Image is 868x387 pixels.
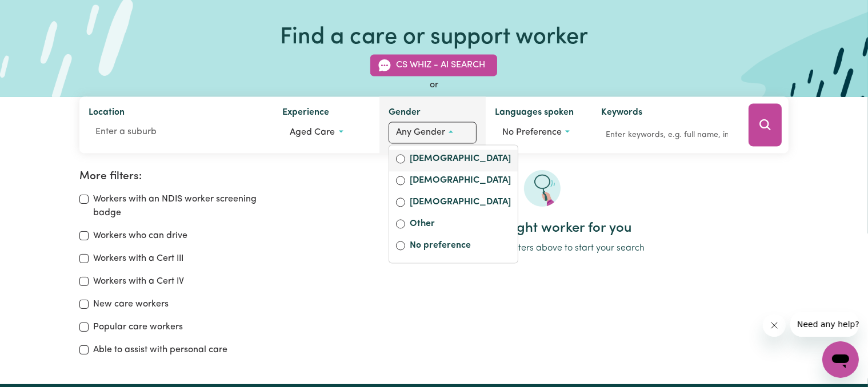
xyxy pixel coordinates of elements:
[79,79,789,92] div: or
[93,320,183,334] label: Popular care workers
[495,106,574,122] label: Languages spoken
[79,170,283,183] h2: More filters:
[89,122,265,143] input: Enter a suburb
[410,217,511,233] label: Other
[93,252,183,265] label: Workers with a Cert III
[282,122,370,144] button: Worker experience options
[396,128,445,138] span: Any gender
[410,239,511,255] label: No preference
[7,8,69,17] span: Need any help?
[601,127,733,144] input: Enter keywords, e.g. full name, interests
[763,314,786,337] iframe: Close message
[89,106,125,122] label: Location
[280,24,588,51] h1: Find a care or support worker
[749,104,782,147] button: Search
[93,275,184,288] label: Workers with a Cert IV
[495,122,583,144] button: Worker language preferences
[296,220,789,237] h2: Find the right worker for you
[389,122,477,144] button: Worker gender preference
[93,192,283,220] label: Workers with an NDIS worker screening badge
[410,196,511,212] label: [DEMOGRAPHIC_DATA]
[790,312,859,337] iframe: Message from company
[93,343,227,357] label: Able to assist with personal care
[282,106,329,122] label: Experience
[601,106,642,122] label: Keywords
[389,145,518,264] div: Worker gender preference
[410,152,511,168] label: [DEMOGRAPHIC_DATA]
[290,128,335,138] span: Aged care
[822,341,859,378] iframe: Button to launch messaging window
[93,229,187,243] label: Workers who can drive
[410,174,511,190] label: [DEMOGRAPHIC_DATA]
[370,55,497,76] button: CS Whiz - AI Search
[502,128,562,138] span: No preference
[389,106,421,122] label: Gender
[93,297,169,311] label: New care workers
[296,241,789,255] p: Use one or more filters above to start your search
